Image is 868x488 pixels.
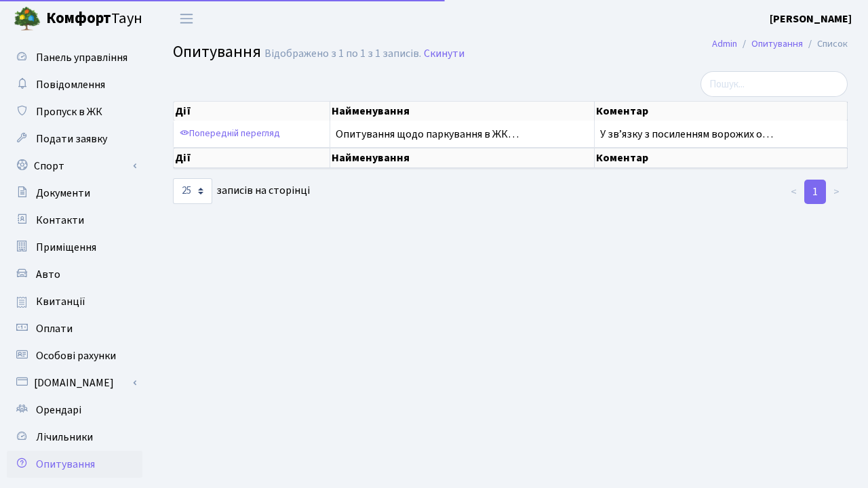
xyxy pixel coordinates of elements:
[803,37,848,52] li: Список
[330,102,595,121] th: Найменування
[14,5,41,33] img: logo.png
[36,104,102,119] span: Пропуск в ЖК
[7,71,142,98] a: Повідомлення
[36,186,90,201] span: Документи
[173,178,212,204] select: записів на сторінці
[7,180,142,207] a: Документи
[7,315,142,342] a: Оплати
[36,457,95,472] span: Опитування
[7,207,142,234] a: Контакти
[7,152,142,180] a: Спорт
[7,424,142,451] a: Лічильники
[701,71,848,97] input: Пошук...
[36,131,107,146] span: Подати заявку
[36,240,96,255] span: Приміщення
[7,234,142,261] a: Приміщення
[770,12,852,26] b: [PERSON_NAME]
[36,213,84,228] span: Контакти
[36,430,93,445] span: Лічильники
[330,148,595,168] th: Найменування
[264,47,421,60] div: Відображено з 1 по 1 з 1 записів.
[176,123,283,144] a: Попередній перегляд
[7,342,142,369] a: Особові рахунки
[174,148,330,168] th: Дії
[174,102,330,121] th: Дії
[173,40,261,64] span: Опитування
[600,127,773,142] span: У звʼязку з посиленням ворожих о…
[595,148,848,168] th: Коментар
[7,288,142,315] a: Квитанції
[46,7,142,30] span: Таун
[36,77,105,92] span: Повідомлення
[595,102,848,121] th: Коментар
[7,396,142,424] a: Орендарі
[36,50,127,65] span: Панель управління
[7,44,142,71] a: Панель управління
[7,125,142,152] a: Подати заявку
[36,321,73,336] span: Оплати
[7,369,142,396] a: [DOMAIN_NAME]
[7,261,142,288] a: Авто
[712,37,737,51] a: Admin
[36,348,116,363] span: Особові рахунки
[170,7,203,30] button: Переключити навігацію
[692,30,868,58] nav: breadcrumb
[751,37,803,51] a: Опитування
[7,98,142,125] a: Пропуск в ЖК
[36,403,81,418] span: Орендарі
[336,127,519,142] span: Опитування щодо паркування в ЖК…
[173,178,310,204] label: записів на сторінці
[424,47,465,60] a: Скинути
[36,294,85,309] span: Квитанції
[36,267,60,282] span: Авто
[7,451,142,478] a: Опитування
[770,11,852,27] a: [PERSON_NAME]
[46,7,111,29] b: Комфорт
[804,180,826,204] a: 1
